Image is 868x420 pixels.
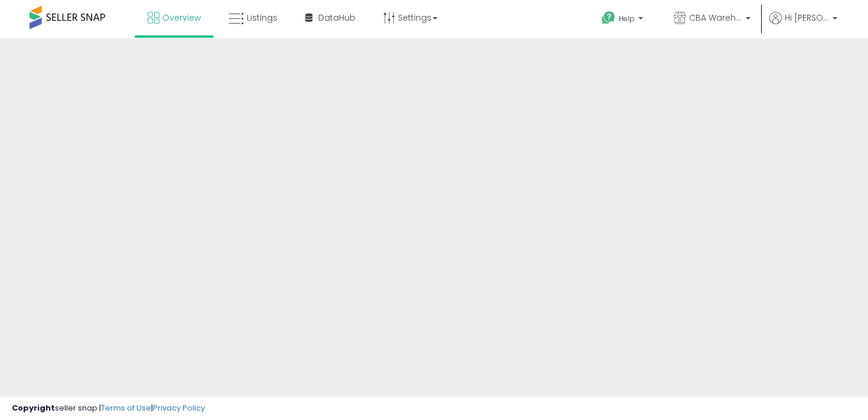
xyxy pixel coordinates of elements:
[689,12,742,24] span: CBA Warehouses
[318,12,355,24] span: DataHub
[162,12,201,24] span: Overview
[592,2,655,38] a: Help
[785,12,829,24] span: Hi [PERSON_NAME]
[12,403,205,414] div: seller snap | |
[12,402,55,414] strong: Copyright
[619,14,635,24] span: Help
[247,12,278,24] span: Listings
[101,402,151,414] a: Terms of Use
[601,11,616,25] i: Get Help
[153,402,205,414] a: Privacy Policy
[769,12,837,38] a: Hi [PERSON_NAME]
